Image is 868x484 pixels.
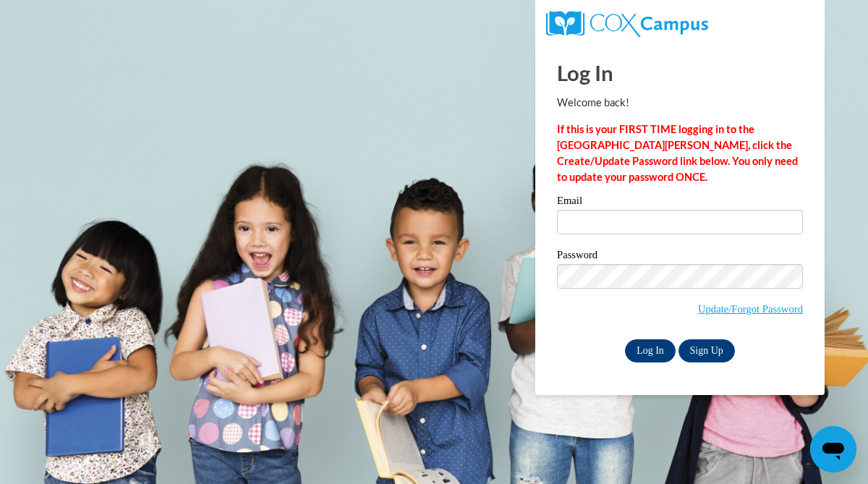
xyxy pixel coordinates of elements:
img: COX Campus [546,11,708,37]
strong: If this is your FIRST TIME logging in to the [GEOGRAPHIC_DATA][PERSON_NAME], click the Create/Upd... [557,123,798,183]
a: Sign Up [678,339,735,362]
p: Welcome back! [557,95,803,111]
input: Log In [625,339,676,362]
iframe: Button to launch messaging window [810,426,856,472]
label: Password [557,250,803,264]
h1: Log In [557,58,803,88]
label: Email [557,195,803,210]
a: Update/Forgot Password [698,303,803,315]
